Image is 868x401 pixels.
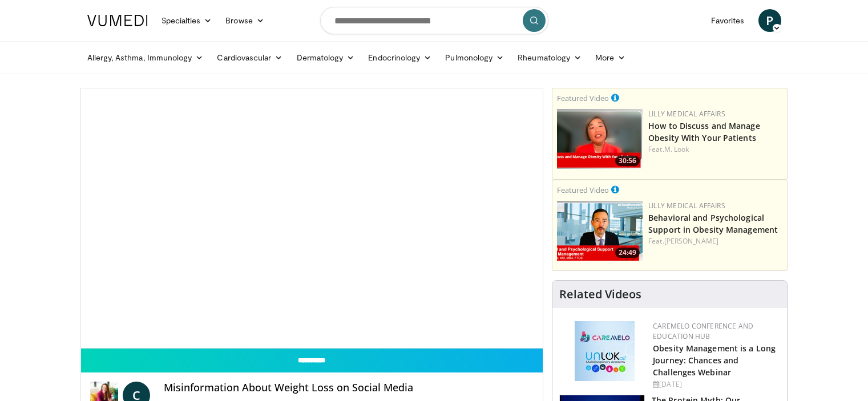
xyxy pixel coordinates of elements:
a: [PERSON_NAME] [664,236,718,246]
a: Dermatology [290,46,362,69]
a: P [758,9,781,32]
h4: Misinformation About Weight Loss on Social Media [164,382,534,394]
a: Lilly Medical Affairs [648,109,725,119]
a: CaReMeLO Conference and Education Hub [653,321,753,341]
img: VuMedi Logo [87,15,148,26]
a: Lilly Medical Affairs [648,201,725,210]
a: More [588,46,632,69]
div: Feat. [648,144,782,155]
a: 30:56 [557,109,643,169]
img: 45df64a9-a6de-482c-8a90-ada250f7980c.png.150x105_q85_autocrop_double_scale_upscale_version-0.2.jpg [575,321,635,381]
a: Rheumatology [511,46,588,69]
small: Featured Video [557,93,609,103]
div: Feat. [648,236,782,246]
div: [DATE] [653,379,778,390]
a: Behavioral and Psychological Support in Obesity Management [648,212,778,235]
a: Allergy, Asthma, Immunology [80,46,211,69]
img: ba3304f6-7838-4e41-9c0f-2e31ebde6754.png.150x105_q85_crop-smart_upscale.png [557,201,643,261]
img: c98a6a29-1ea0-4bd5-8cf5-4d1e188984a7.png.150x105_q85_crop-smart_upscale.png [557,109,643,169]
a: 24:49 [557,201,643,261]
a: Specialties [155,9,219,32]
a: Pulmonology [438,46,511,69]
h4: Related Videos [559,287,641,301]
span: 30:56 [615,156,640,166]
input: Search topics, interventions [320,7,548,34]
a: Obesity Management is a Long Journey: Chances and Challenges Webinar [653,343,776,378]
a: Favorites [704,9,752,32]
a: M. Look [664,144,689,154]
small: Featured Video [557,185,609,195]
a: Cardiovascular [210,46,289,69]
video-js: Video Player [81,88,543,349]
a: How to Discuss and Manage Obesity With Your Patients [648,120,760,143]
a: Browse [219,9,271,32]
span: 24:49 [615,248,640,258]
a: Endocrinology [361,46,438,69]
